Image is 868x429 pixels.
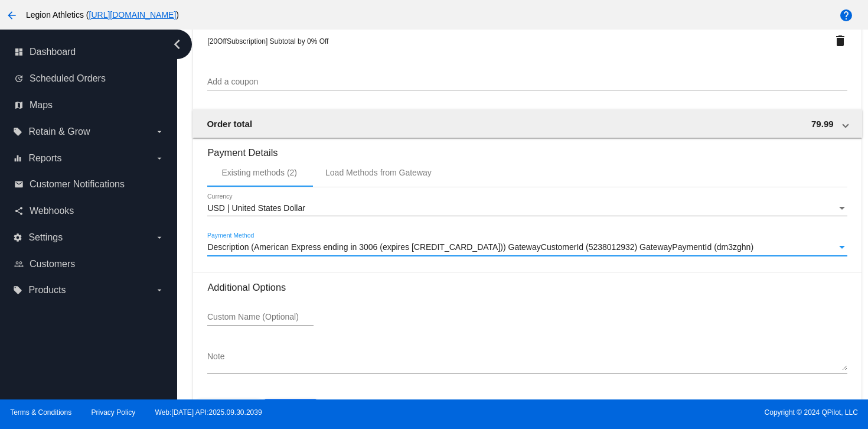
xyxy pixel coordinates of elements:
[14,69,164,88] a: update Scheduled Orders
[207,204,847,213] mat-select: Currency
[155,285,164,295] i: arrow_drop_down
[207,313,314,322] input: Custom Name (Optional)
[207,203,305,213] span: USD | United States Dollar
[92,408,136,417] a: Privacy Policy
[14,100,24,110] i: map
[13,127,22,136] i: local_offer
[198,399,259,420] button: Back to List
[207,282,847,293] h3: Additional Options
[30,47,76,57] span: Dashboard
[26,10,179,19] span: Legion Athletics ( )
[89,10,177,19] a: [URL][DOMAIN_NAME]
[833,34,847,48] mat-icon: delete
[14,206,24,216] i: share
[207,242,753,252] span: Description (American Express ending in 3006 (expires [CREDIT_CARD_DATA])) GatewayCustomerId (523...
[14,255,164,274] a: people_outline Customers
[325,168,432,177] div: Load Methods from Gateway
[30,179,125,190] span: Customer Notifications
[14,43,164,61] a: dashboard Dashboard
[207,37,328,45] span: [20OffSubscription] Subtotal by 0% Off
[221,168,297,177] div: Existing methods (2)
[155,233,164,242] i: arrow_drop_down
[14,74,24,83] i: update
[28,153,61,164] span: Reports
[13,154,22,163] i: equalizer
[155,127,164,136] i: arrow_drop_down
[14,259,24,269] i: people_outline
[207,77,847,87] input: Add a coupon
[207,243,847,252] mat-select: Payment Method
[13,233,22,242] i: settings
[5,8,19,22] mat-icon: arrow_back
[207,119,252,129] span: Order total
[28,285,66,295] span: Products
[444,408,858,417] span: Copyright © 2024 QPilot, LLC
[28,232,63,243] span: Settings
[30,259,75,269] span: Customers
[14,47,24,57] i: dashboard
[839,8,853,22] mat-icon: help
[155,154,164,163] i: arrow_drop_down
[14,175,164,194] a: email Customer Notifications
[168,35,187,54] i: chevron_left
[30,206,74,216] span: Webhooks
[14,201,164,220] a: share Webhooks
[13,285,22,295] i: local_offer
[30,100,53,110] span: Maps
[10,408,71,417] a: Terms & Conditions
[207,138,847,158] h3: Payment Details
[811,119,834,129] span: 79.99
[28,126,90,137] span: Retain & Grow
[14,96,164,115] a: map Maps
[192,109,862,138] mat-expansion-panel-header: Order total 79.99
[265,399,316,420] button: Update
[155,408,262,417] a: Web:[DATE] API:2025.09.30.2039
[14,180,24,189] i: email
[30,73,106,84] span: Scheduled Orders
